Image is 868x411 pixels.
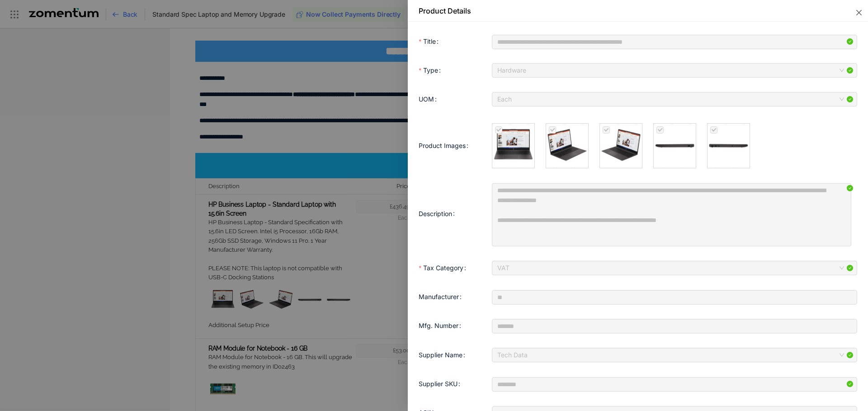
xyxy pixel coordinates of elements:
[492,183,851,246] textarea: Description
[419,380,464,388] label: Supplier SKU
[492,35,857,49] input: Title
[419,142,472,149] label: Product Images
[497,261,852,275] span: VAT
[492,319,857,333] input: Mfg. Number
[419,37,442,45] label: Title
[497,92,852,106] span: Each
[419,322,465,329] label: Mfg. Number
[419,66,444,74] label: Type
[419,264,469,272] label: Tax Category
[497,348,852,362] span: Tech Data
[419,95,440,103] label: UOM
[419,6,471,16] div: Product Details
[855,9,863,16] span: close
[419,293,465,300] label: Manufacturer
[419,210,458,217] label: Description
[492,377,857,392] input: Supplier SKU
[497,64,852,77] span: Hardware
[419,351,469,359] label: Supplier Name
[492,290,857,305] input: Manufacturer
